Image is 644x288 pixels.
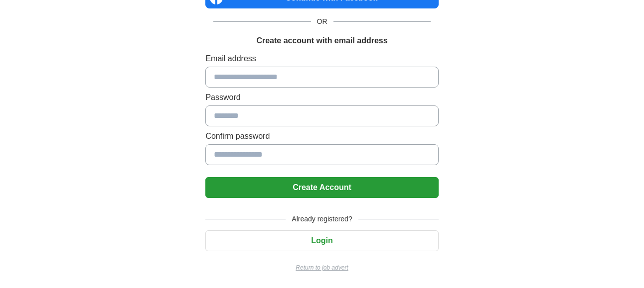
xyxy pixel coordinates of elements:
[205,230,438,251] button: Login
[205,53,438,65] label: Email address
[205,92,438,103] label: Password
[205,236,438,245] a: Login
[286,214,358,224] span: Already registered?
[205,177,438,198] button: Create Account
[205,263,438,272] a: Return to job advert
[311,16,333,27] span: OR
[256,35,387,47] h1: Create account with email address
[205,130,438,142] label: Confirm password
